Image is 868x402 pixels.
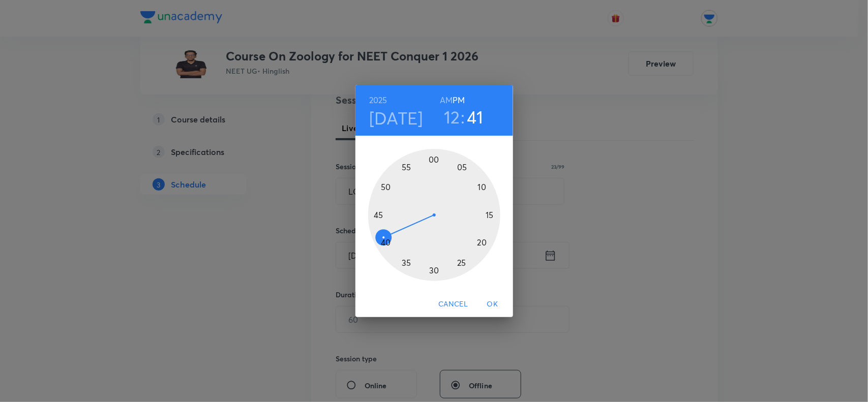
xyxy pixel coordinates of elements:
button: PM [453,93,465,107]
button: [DATE] [369,107,423,129]
button: 2025 [369,93,387,107]
h3: : [461,106,465,128]
button: OK [476,295,509,314]
button: 41 [467,106,484,128]
span: Cancel [438,298,468,311]
button: 12 [444,106,460,128]
button: AM [440,93,453,107]
span: OK [481,298,505,311]
button: Cancel [434,295,472,314]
